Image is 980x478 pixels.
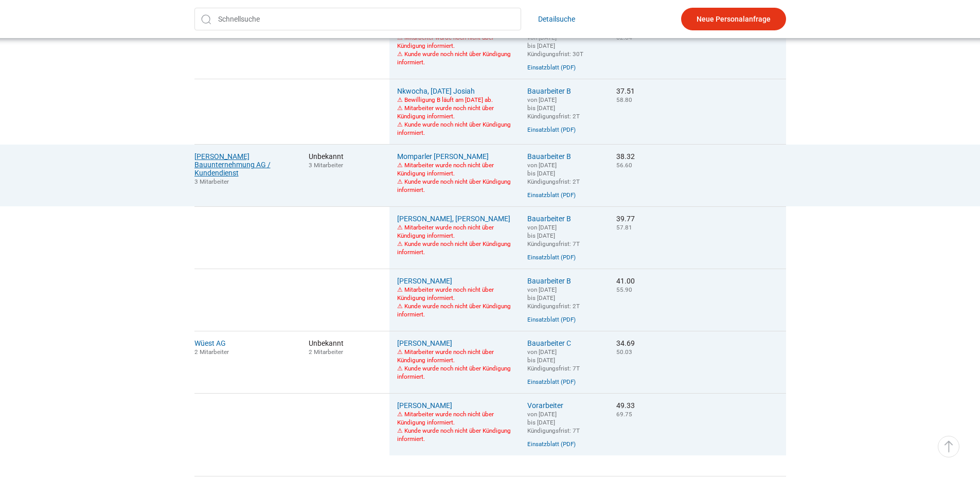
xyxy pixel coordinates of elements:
a: Einsatzblatt (PDF) [527,254,576,261]
a: Einsatzblatt (PDF) [527,126,576,133]
a: Einsatzblatt (PDF) [527,191,576,199]
font: ⚠ Kunde wurde noch nicht über Kündigung informiert. [397,121,511,136]
a: [PERSON_NAME] [397,277,452,285]
font: ⚠ Kunde wurde noch nicht über Kündigung informiert. [397,427,511,442]
font: ⚠ Kunde wurde noch nicht über Kündigung informiert. [397,303,511,318]
a: Einsatzblatt (PDF) [527,64,576,71]
font: ⚠ Mitarbeiter wurde noch nicht über Kündigung informiert. [397,348,494,364]
span: Unbekannt [309,339,382,356]
font: ⚠ Mitarbeiter wurde noch nicht über Kündigung informiert. [397,162,494,177]
small: 58.80 [616,96,632,103]
small: von [DATE] bis [DATE] Kündigungsfrist: 7T [527,348,580,372]
nobr: 38.32 [616,152,635,161]
a: Wüest AG [194,339,226,347]
a: Einsatzblatt (PDF) [527,316,576,323]
small: 55.90 [616,286,632,293]
small: von [DATE] bis [DATE] Kündigungsfrist: 30T [527,34,583,58]
a: [PERSON_NAME] Bauunternehmung AG / Kundendienst [194,152,271,177]
a: Bauarbeiter C [527,339,571,347]
small: 2 Mitarbeiter [309,348,343,356]
a: Einsatzblatt (PDF) [527,378,576,385]
font: ⚠ Kunde wurde noch nicht über Kündigung informiert. [397,178,511,193]
a: Nkwocha, [DATE] Josiah [397,87,475,95]
a: Detailsuche [538,8,575,30]
input: Schnellsuche [194,8,521,30]
nobr: 34.69 [616,339,635,347]
nobr: 39.77 [616,215,635,223]
a: Einsatzblatt (PDF) [527,440,576,448]
small: von [DATE] bis [DATE] Kündigungsfrist: 7T [527,411,580,434]
a: ▵ Nach oben [938,436,959,457]
a: Vorarbeiter [527,401,563,410]
small: von [DATE] bis [DATE] Kündigungsfrist: 2T [527,96,580,120]
a: [PERSON_NAME] [397,401,452,410]
nobr: 37.51 [616,87,635,95]
font: ⚠ Mitarbeiter wurde noch nicht über Kündigung informiert. [397,224,494,239]
font: ⚠ Mitarbeiter wurde noch nicht über Kündigung informiert. [397,34,494,49]
a: Bauarbeiter B [527,215,571,223]
nobr: 49.33 [616,401,635,410]
small: von [DATE] bis [DATE] Kündigungsfrist: 2T [527,162,580,185]
small: 2 Mitarbeiter [194,348,229,356]
font: ⚠ Kunde wurde noch nicht über Kündigung informiert. [397,240,511,256]
a: Momparler [PERSON_NAME] [397,152,489,161]
small: 3 Mitarbeiter [309,162,343,169]
small: 56.60 [616,162,632,169]
nobr: 41.00 [616,277,635,285]
small: von [DATE] bis [DATE] Kündigungsfrist: 2T [527,286,580,310]
font: ⚠ Mitarbeiter wurde noch nicht über Kündigung informiert. [397,411,494,426]
font: ⚠ Bewilligung B läuft am [DATE] ab. [397,96,493,103]
a: [PERSON_NAME] [397,339,452,347]
small: 69.75 [616,411,632,418]
a: Bauarbeiter B [527,277,571,285]
a: Neue Personalanfrage [681,8,786,30]
font: ⚠ Kunde wurde noch nicht über Kündigung informiert. [397,365,511,380]
span: Unbekannt [309,152,382,169]
a: Bauarbeiter B [527,87,571,95]
small: 3 Mitarbeiter [194,178,229,185]
a: [PERSON_NAME], [PERSON_NAME] [397,215,510,223]
small: von [DATE] bis [DATE] Kündigungsfrist: 7T [527,224,580,247]
font: ⚠ Kunde wurde noch nicht über Kündigung informiert. [397,50,511,66]
small: 57.81 [616,224,632,231]
a: Bauarbeiter B [527,152,571,161]
font: ⚠ Mitarbeiter wurde noch nicht über Kündigung informiert. [397,104,494,120]
font: ⚠ Mitarbeiter wurde noch nicht über Kündigung informiert. [397,286,494,302]
small: 50.03 [616,348,632,356]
